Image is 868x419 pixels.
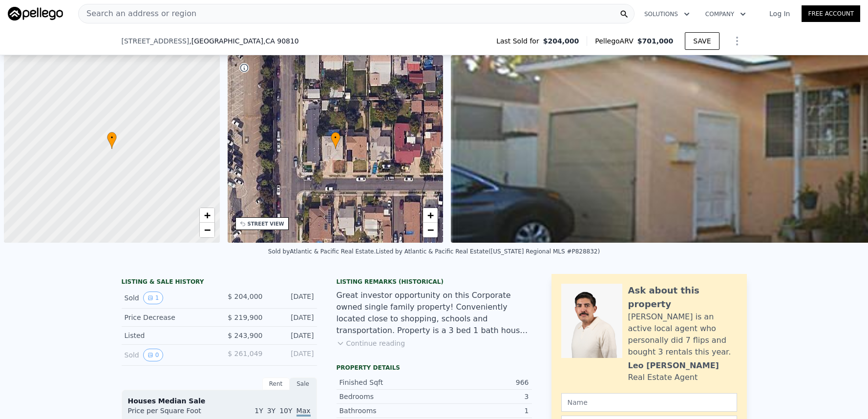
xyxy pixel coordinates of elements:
div: • [331,132,340,149]
div: 3 [434,392,529,401]
span: $204,000 [543,36,579,46]
a: Zoom out [423,223,438,237]
span: − [427,224,434,236]
div: [DATE] [271,313,314,322]
div: 1 [434,406,529,416]
span: − [204,224,210,236]
div: Listed by Atlantic & Pacific Real Estate ([US_STATE] Regional MLS #P828832) [376,248,600,255]
div: Sold [125,292,212,304]
div: Ask about this property [628,284,737,311]
a: Zoom out [200,223,214,237]
button: View historical data [143,292,164,304]
span: • [331,133,340,142]
span: Max [296,407,311,417]
div: Sold by Atlantic & Pacific Real Estate . [268,248,376,255]
div: [DATE] [271,331,314,340]
div: Finished Sqft [339,377,434,387]
span: $ 243,900 [228,332,262,339]
button: Continue reading [337,338,405,348]
div: LISTING & SALE HISTORY [122,278,317,288]
span: $701,000 [637,37,674,45]
span: Pellego ARV [595,36,637,46]
input: Name [561,393,737,412]
span: 1Y [254,407,263,415]
a: Log In [758,9,802,19]
div: [DATE] [271,292,314,304]
div: Price Decrease [125,313,212,322]
div: Sold [125,349,212,361]
span: , [GEOGRAPHIC_DATA] [189,36,298,46]
button: View historical data [143,349,164,361]
div: 966 [434,377,529,387]
span: $ 219,900 [228,314,262,321]
span: $ 261,049 [228,350,262,357]
img: Pellego [8,7,63,21]
div: Houses Median Sale [128,396,311,406]
div: Listing Remarks (Historical) [337,278,532,286]
span: + [204,209,210,221]
span: [STREET_ADDRESS] [122,36,190,46]
div: Sale [290,377,317,390]
span: Last Sold for [496,36,543,46]
div: Real Estate Agent [628,372,698,383]
button: Show Options [727,31,747,51]
span: 10Y [279,407,292,415]
div: Great investor opportunity on this Corporate owned single family property! Conveniently located c... [337,290,532,336]
span: $ 204,000 [228,293,262,300]
div: Leo [PERSON_NAME] [628,360,719,372]
span: + [427,209,434,221]
button: Solutions [636,5,698,23]
div: Rent [262,377,290,390]
a: Free Account [802,5,860,22]
div: Property details [337,364,532,372]
div: Listed [125,331,212,340]
div: [PERSON_NAME] is an active local agent who personally did 7 flips and bought 3 rentals this year. [628,311,737,358]
button: Company [698,5,754,23]
div: Bedrooms [339,392,434,401]
button: SAVE [685,32,719,50]
div: STREET VIEW [248,220,284,228]
span: , CA 90810 [263,37,299,45]
span: Search an address or region [79,8,196,20]
span: • [107,133,117,142]
div: [DATE] [271,349,314,361]
span: 3Y [267,407,275,415]
a: Zoom in [200,208,214,223]
a: Zoom in [423,208,438,223]
div: Bathrooms [339,406,434,416]
div: • [107,132,117,149]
